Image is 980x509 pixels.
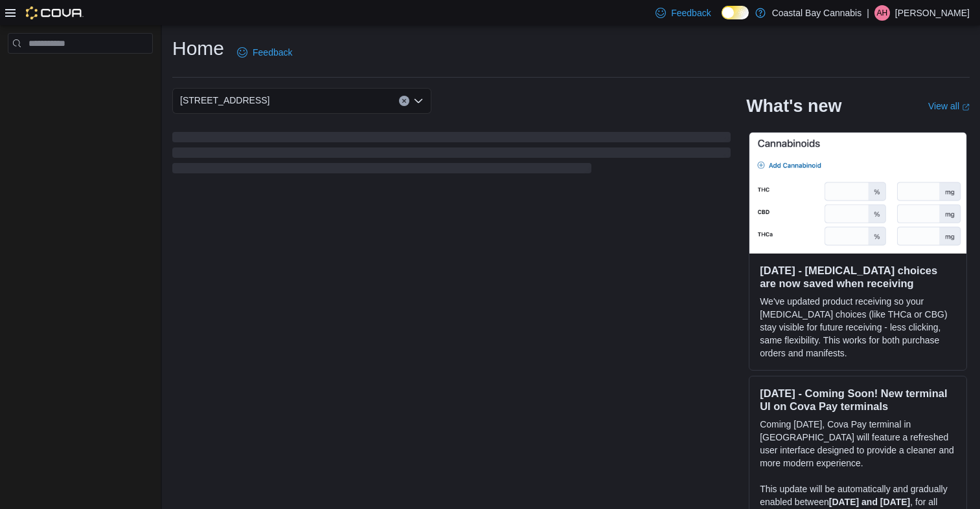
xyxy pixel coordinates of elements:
[760,264,956,290] h3: [DATE] - [MEDICAL_DATA] choices are now saved when receiving
[671,6,711,19] span: Feedback
[746,96,841,116] h2: What's new
[760,418,956,470] p: Coming [DATE], Cova Pay terminal in [GEOGRAPHIC_DATA] will feature a refreshed user interface des...
[172,36,224,61] h1: Home
[867,5,869,21] p: |
[760,387,956,413] h3: [DATE] - Coming Soon! New terminal UI on Cova Pay terminals
[413,96,424,106] button: Open list of options
[895,5,970,21] p: [PERSON_NAME]
[180,92,269,108] span: [STREET_ADDRESS]
[172,135,731,176] span: Loading
[8,56,153,87] nav: Complex example
[928,101,970,111] a: View allExternal link
[874,5,890,21] div: Alissa Hynds
[722,19,722,20] span: Dark Mode
[232,39,297,65] a: Feedback
[399,96,409,106] button: Clear input
[760,295,956,360] p: We've updated product receiving so your [MEDICAL_DATA] choices (like THCa or CBG) stay visible fo...
[877,5,888,21] span: AH
[772,5,862,21] p: Coastal Bay Cannabis
[829,497,910,507] strong: [DATE] and [DATE]
[253,46,292,59] span: Feedback
[722,6,749,19] input: Dark Mode
[962,103,970,111] svg: External link
[26,6,84,19] img: Cova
